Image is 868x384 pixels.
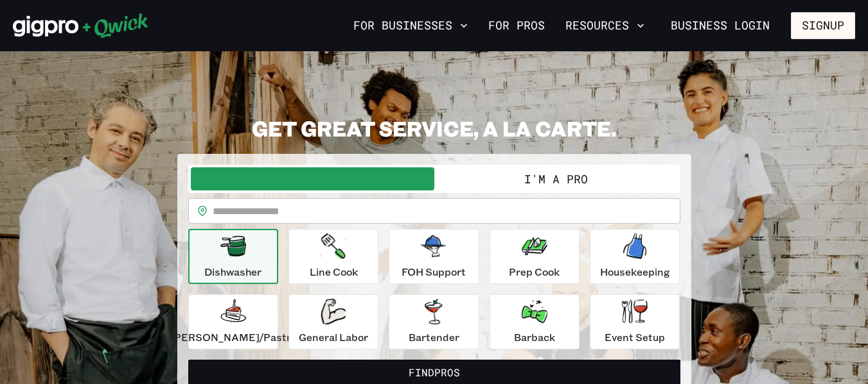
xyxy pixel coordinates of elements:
[490,229,580,284] button: Prep Cook
[204,264,261,280] p: Dishwasher
[288,294,378,349] button: General Labor
[605,330,665,345] p: Event Setup
[177,115,691,141] h2: GET GREAT SERVICE, A LA CARTE.
[402,264,466,280] p: FOH Support
[188,294,278,349] button: [PERSON_NAME]/Pastry
[389,229,479,284] button: FOH Support
[434,167,678,190] button: I'm a Pro
[590,294,680,349] button: Event Setup
[299,330,368,345] p: General Labor
[348,15,473,37] button: For Businesses
[188,229,278,284] button: Dishwasher
[600,264,670,280] p: Housekeeping
[560,15,650,37] button: Resources
[409,330,459,345] p: Bartender
[509,264,560,280] p: Prep Cook
[490,294,580,349] button: Barback
[483,15,550,37] a: For Pros
[288,229,378,284] button: Line Cook
[310,264,358,280] p: Line Cook
[590,229,680,284] button: Housekeeping
[514,330,555,345] p: Barback
[191,167,434,190] button: I'm a Business
[170,330,296,345] p: [PERSON_NAME]/Pastry
[791,12,855,39] button: Signup
[660,12,781,39] a: Business Login
[389,294,479,349] button: Bartender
